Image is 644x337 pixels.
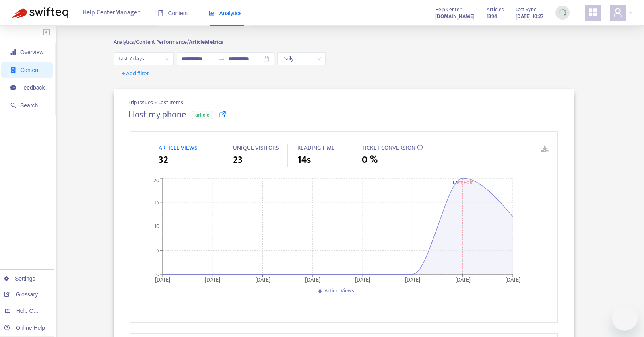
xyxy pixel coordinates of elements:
[189,37,223,47] strong: Article Metrics
[128,109,186,120] h4: I lost my phone
[435,5,462,14] span: Help Center
[362,153,378,167] span: 0 %
[118,53,169,65] span: Last 7 days
[4,275,35,282] a: Settings
[155,198,159,207] tspan: 15
[588,8,598,17] span: appstore
[613,8,623,17] span: user
[158,10,188,16] span: Content
[219,55,225,62] span: swap-right
[516,5,536,14] span: Last Sync
[122,69,149,78] span: + Add filter
[154,222,159,231] tspan: 10
[158,98,183,107] span: Lost Items
[20,67,40,73] span: Content
[10,103,16,108] span: search
[205,275,220,284] tspan: [DATE]
[233,143,279,153] span: UNIQUE VISITORS
[114,37,189,47] span: Analytics/ Content Performance/
[153,176,159,185] tspan: 20
[297,143,335,153] span: READING TIME
[305,275,320,284] tspan: [DATE]
[159,143,198,153] span: ARTICLE VIEWS
[20,84,45,91] span: Feedback
[435,12,475,21] a: [DOMAIN_NAME]
[83,5,140,21] span: Help Center Manager
[157,246,159,255] tspan: 5
[116,67,155,80] button: + Add filter
[516,12,543,21] strong: [DATE] 10:27
[192,111,213,119] span: article
[233,153,243,167] span: 23
[159,153,168,167] span: 32
[10,85,16,90] span: message
[487,5,504,14] span: Articles
[487,12,497,21] strong: 1394
[12,7,68,18] img: Swifteq
[355,275,370,284] tspan: [DATE]
[405,275,420,284] tspan: [DATE]
[557,8,568,18] img: sync_loading.0b5143dde30e3a21642e.gif
[324,286,354,295] span: Article Views
[255,275,270,284] tspan: [DATE]
[453,178,473,187] tspan: Last Edit
[4,291,38,298] a: Glossary
[128,98,154,107] span: Trip Issues
[16,308,49,314] span: Help Centers
[10,49,16,55] span: signal
[10,67,16,73] span: container
[154,98,158,107] span: >
[219,55,225,62] span: to
[362,143,415,153] span: TICKET CONVERSION
[612,305,638,331] iframe: Button to launch messaging window
[20,49,43,55] span: Overview
[4,325,45,331] a: Online Help
[156,270,159,279] tspan: 0
[20,102,38,109] span: Search
[282,53,321,65] span: Daily
[209,10,242,16] span: Analytics
[209,10,215,16] span: area-chart
[297,153,311,167] span: 14s
[505,275,520,284] tspan: [DATE]
[155,275,170,284] tspan: [DATE]
[455,275,471,284] tspan: [DATE]
[158,10,163,16] span: book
